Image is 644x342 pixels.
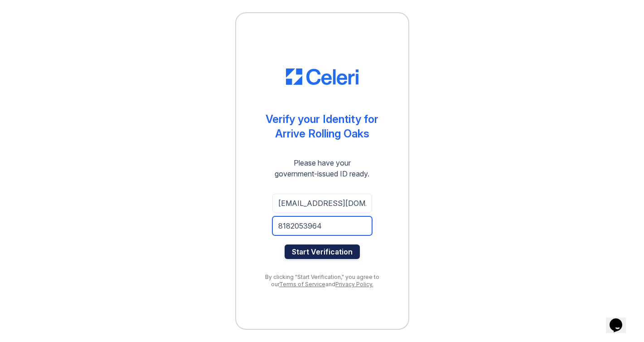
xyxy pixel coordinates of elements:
[272,216,372,235] input: Phone
[272,194,372,213] input: Email
[266,112,378,141] div: Verify your Identity for Arrive Rolling Oaks
[279,281,325,288] a: Terms of Service
[258,157,386,179] div: Please have your government-issued ID ready.
[254,274,390,288] div: By clicking "Start Verification," you agree to our and
[286,68,358,85] img: CE_Logo_Blue-a8612792a0a2168367f1c8372b55b34899dd931a85d93a1a3d3e32e68fde9ad4.png
[606,306,635,333] iframe: chat widget
[285,244,360,259] button: Start Verification
[335,281,373,288] a: Privacy Policy.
